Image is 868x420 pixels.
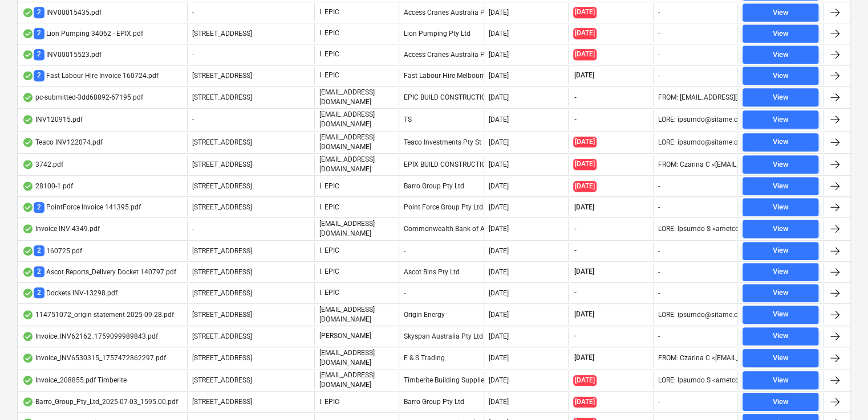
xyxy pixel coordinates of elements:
[658,51,660,59] div: -
[658,182,660,190] div: -
[34,49,44,60] span: 2
[489,51,509,59] div: [DATE]
[573,137,597,147] span: [DATE]
[743,46,818,64] button: View
[399,198,483,216] div: Point Force Group Pty Ltd
[22,376,34,385] div: OCR finished
[22,138,103,147] div: Teaco INV122074.pdf
[319,28,339,38] p: I. EPIC
[22,353,34,363] div: OCR finished
[399,24,483,43] div: Lion Pumping Pty Ltd
[772,374,788,387] div: View
[573,310,595,319] span: [DATE]
[658,289,660,297] div: -
[22,353,166,363] div: Invoice_INV6530315_1757472862297.pdf
[22,310,34,319] div: OCR finished
[489,116,509,123] div: [DATE]
[772,158,788,171] div: View
[22,267,34,277] div: OCR finished
[399,155,483,174] div: EPIX BUILD CONSTRUCTION GROUP PTY LTD
[489,160,509,168] div: [DATE]
[192,289,252,297] span: 248 Bay Rd, Sandringham
[489,398,509,406] div: [DATE]
[743,242,818,260] button: View
[772,223,788,236] div: View
[192,398,252,406] span: 76 Beach Rd, Sandringham
[192,225,194,233] span: -
[743,155,818,174] button: View
[399,46,483,64] div: Access Cranes Australia Pty Ltd
[22,7,102,18] div: INV00015435.pdf
[22,245,82,256] div: 160725.pdf
[743,371,818,389] button: View
[22,115,83,124] div: INV120915.pdf
[22,138,34,147] div: OCR finished
[772,113,788,126] div: View
[399,110,483,129] div: TS
[34,287,44,298] span: 2
[772,201,788,214] div: View
[399,242,483,260] div: -
[319,370,394,390] p: [EMAIL_ADDRESS][DOMAIN_NAME]
[192,203,252,211] span: 248 Bay Rd, Sandringham
[192,116,194,123] span: -
[573,28,597,39] span: [DATE]
[22,332,158,341] div: Invoice_INV62162_1759099989843.pdf
[22,289,34,298] div: OCR finished
[772,330,788,343] div: View
[34,245,44,256] span: 2
[743,349,818,367] button: View
[573,49,597,60] span: [DATE]
[22,224,100,233] div: Invoice INV-4349.pdf
[573,331,578,341] span: -
[192,268,252,276] span: 24 Lower Heidelberg Rd, Ivanhoe
[22,182,73,191] div: 28100-1.pdf
[319,203,339,212] p: I. EPIC
[399,370,483,390] div: Timberite Building Supplies Pty Ltd
[573,375,597,386] span: [DATE]
[772,48,788,61] div: View
[22,8,34,17] div: OCR finished
[399,305,483,324] div: Origin Energy
[22,332,34,341] div: OCR finished
[489,247,509,255] div: [DATE]
[489,332,509,340] div: [DATE]
[399,327,483,345] div: Skyspan Australia Pty Ltd
[22,224,34,233] div: OCR finished
[192,72,252,80] span: 76 Beach Rd, Sandringham
[22,71,34,80] div: OCR finished
[192,9,194,17] span: -
[34,28,44,39] span: 2
[743,3,818,22] button: View
[743,393,818,411] button: View
[319,182,339,191] p: I. EPIC
[573,224,578,234] span: -
[22,182,34,191] div: OCR finished
[658,398,660,406] div: -
[743,327,818,345] button: View
[319,331,371,341] p: [PERSON_NAME]
[192,93,252,101] span: 248 Bay Rd, Sandringham
[319,219,394,238] p: [EMAIL_ADDRESS][DOMAIN_NAME]
[743,67,818,85] button: View
[658,30,660,38] div: -
[192,30,252,38] span: 76 Beach Rd, Sandringham
[22,376,127,385] div: Invoice_208855.pdf Timberite
[772,135,788,149] div: View
[743,110,818,129] button: View
[319,348,394,368] p: [EMAIL_ADDRESS][DOMAIN_NAME]
[489,9,509,17] div: [DATE]
[772,308,788,321] div: View
[573,159,597,170] span: [DATE]
[658,72,660,80] div: -
[772,27,788,40] div: View
[772,352,788,365] div: View
[658,247,660,255] div: -
[399,284,483,302] div: -
[489,138,509,146] div: [DATE]
[399,67,483,85] div: Fast Labour Hire Melbourne Pty Ltd
[319,288,339,298] p: I. EPIC
[34,266,44,277] span: 2
[489,376,509,384] div: [DATE]
[22,397,178,406] div: Barro_Group_Pty_Ltd_2025-07-03_1595.00.pdf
